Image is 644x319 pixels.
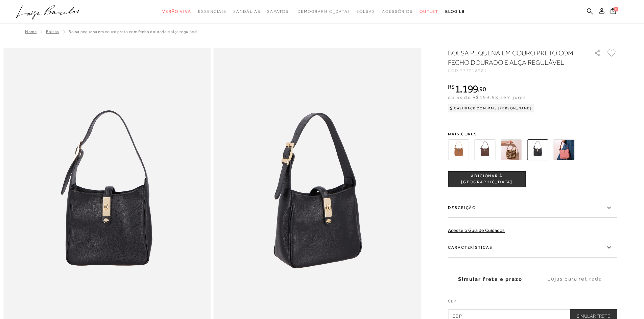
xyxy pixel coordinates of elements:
[420,5,438,18] a: categoryNavScreenReaderText
[448,270,532,288] label: Simular frete e prazo
[448,171,526,187] button: ADICIONAR À [GEOGRAPHIC_DATA]
[382,9,413,14] span: Acessórios
[609,7,618,17] button: 0
[448,173,525,185] span: ADICIONAR À [GEOGRAPHIC_DATA]
[162,9,191,14] span: Verão Viva
[382,5,413,18] a: categoryNavScreenReaderText
[267,5,288,18] a: categoryNavScreenReaderText
[448,198,617,218] label: Descrição
[448,238,617,258] label: Características
[448,48,575,67] h1: BOLSA PEQUENA EM COURO PRETO COM FECHO DOURADO E ALÇA REGULÁVEL
[162,5,191,18] a: categoryNavScreenReaderText
[46,29,59,34] a: Bolsas
[69,29,198,34] span: BOLSA PEQUENA EM COURO PRETO COM FECHO DOURADO E ALÇA REGULÁVEL
[448,139,469,160] img: BOLSA PEQUENA EM CAMURÇA CARAMELO COM FECHO DOURADO E ALÇA REGULÁVEL
[501,139,522,160] img: BOLSA PEQUENA EM COURO ONÇA COM FECHO DOURADO E ALÇA REGULÁVEL
[614,7,618,11] span: 0
[448,104,534,112] div: Cashback com Mais [PERSON_NAME]
[445,5,465,18] a: BLOG LB
[448,132,617,136] span: Mais cores
[474,139,495,160] img: BOLSA PEQUENA EM COURO CAFÉ COM FECHO DOURADO E ALÇA REGULÁVEL
[479,85,486,92] span: 90
[460,68,487,73] span: 777712721
[295,9,350,14] span: [DEMOGRAPHIC_DATA]
[527,139,548,160] img: BOLSA PEQUENA EM COURO PRETO COM FECHO DOURADO E ALÇA REGULÁVEL
[420,9,438,14] span: Outlet
[356,5,375,18] a: categoryNavScreenReaderText
[233,5,260,18] a: categoryNavScreenReaderText
[233,9,260,14] span: Sandálias
[478,86,486,92] i: ,
[448,298,617,308] label: CEP
[445,9,465,14] span: BLOG LB
[198,5,226,18] a: categoryNavScreenReaderText
[448,228,505,233] a: Acesse o Guia de Cuidados
[448,69,583,73] div: CÓD:
[356,9,375,14] span: Bolsas
[295,5,350,18] a: noSubCategoriesText
[448,95,526,100] span: ou 6x de R$199,98 sem juros
[198,9,226,14] span: Essenciais
[25,29,37,34] a: Home
[448,84,455,90] i: R$
[553,139,574,160] img: BOLSA PEQUENA EM COURO ROSA QUARTZO COM FECHO DOURADO E ALÇA REGULÁVEL
[455,83,478,95] span: 1.199
[267,9,288,14] span: Sapatos
[532,270,617,288] label: Lojas para retirada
